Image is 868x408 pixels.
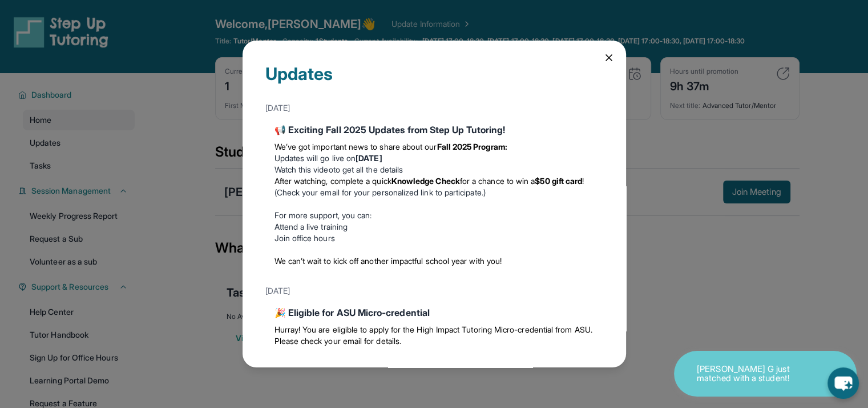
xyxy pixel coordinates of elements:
li: to get all the details [274,164,594,175]
div: [DATE] [265,281,603,301]
strong: Fall 2025 Program: [437,142,507,151]
div: [DATE] [265,98,603,118]
p: [PERSON_NAME] G just matched with a student! [697,365,811,383]
li: Updates will go live on [274,153,594,164]
div: [DATE] [265,361,603,381]
span: We’ve got important news to share about our [274,142,437,151]
a: Join office hours [274,233,335,243]
p: For more support, you can: [274,210,594,221]
a: Attend a live training [274,222,348,231]
div: 📢 Exciting Fall 2025 Updates from Step Up Tutoring! [274,123,594,137]
strong: [DATE] [356,153,382,163]
span: We can’t wait to kick off another impactful school year with you! [274,256,502,266]
button: chat-button [827,367,859,399]
span: Hurray! You are eligible to apply for the High Impact Tutoring Micro-credential from ASU. Please ... [274,325,592,346]
li: (Check your email for your personalized link to participate.) [274,175,594,198]
a: Watch this video [274,165,333,174]
span: for a chance to win a [460,176,535,186]
div: 🎉 Eligible for ASU Micro-credential [274,306,594,319]
div: Updates [265,63,603,98]
span: ! [582,176,584,186]
strong: $50 gift card [535,176,582,186]
span: After watching, complete a quick [274,176,391,186]
strong: Knowledge Check [391,176,460,186]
